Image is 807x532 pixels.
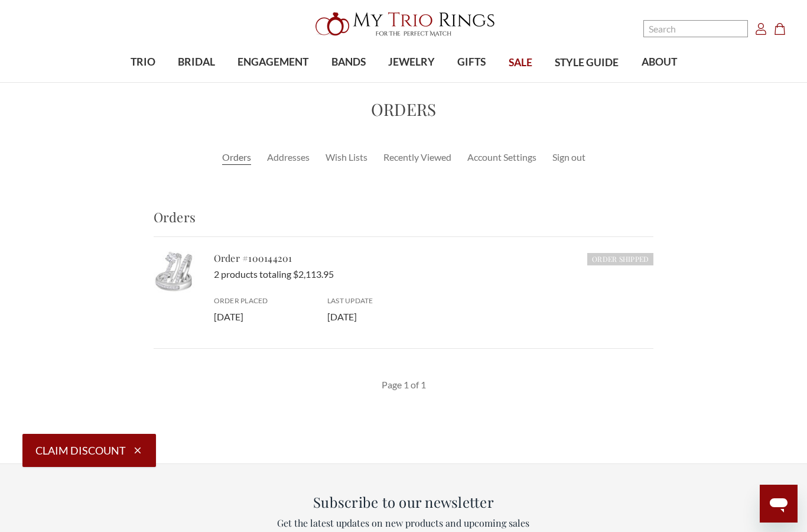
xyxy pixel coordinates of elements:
[170,516,636,530] p: Get the latest updates on new products and upcoming sales
[237,54,308,70] span: ENGAGEMENT
[154,207,654,237] h3: Orders
[22,434,156,467] button: Claim Discount
[190,82,202,83] button: submenu toggle
[467,150,536,164] a: Account Settings
[309,5,498,43] img: My Trio Rings
[234,5,573,43] a: My Trio Rings
[466,82,477,83] button: submenu toggle
[755,23,767,35] svg: Account
[406,82,418,83] button: submenu toggle
[509,55,532,70] span: SALE
[755,21,767,35] a: Account
[555,55,619,70] span: STYLE GUIDE
[377,43,446,82] a: JEWELRY
[226,43,320,82] a: ENGAGEMENT
[760,485,798,523] iframe: Button to launch messaging window
[214,311,243,322] span: [DATE]
[222,150,251,164] a: Orders
[167,43,226,82] a: BRIDAL
[774,21,793,35] a: Cart with 0 items
[544,44,630,82] a: STYLE GUIDE
[119,43,166,82] a: TRIO
[137,82,149,83] button: submenu toggle
[643,20,748,37] input: Search and use arrows or TAB to navigate results
[267,82,279,83] button: submenu toggle
[388,54,435,70] span: JEWELRY
[214,296,313,306] h6: Order Placed
[28,97,779,122] h1: Orders
[170,491,636,512] h3: Subscribe to our newsletter
[497,44,544,82] a: SALE
[774,23,786,35] svg: cart.cart_preview
[267,150,310,164] a: Addresses
[131,54,155,70] span: TRIO
[343,82,354,83] button: submenu toggle
[552,150,585,164] a: Sign out
[446,43,497,82] a: GIFTS
[331,54,366,70] span: BANDS
[320,43,376,82] a: BANDS
[327,296,427,306] h6: Last Update
[381,377,427,392] li: Page 1 of 1
[154,251,195,293] img: Photo of Prudence 1 1/2 ct tw. Lab Grown Round Solitaire Trio Set 14K White Gold [BT1406W-L070]
[587,253,653,265] h6: Order Shipped
[326,150,367,164] a: Wish Lists
[214,267,654,281] p: 2 products totaling $2,113.95
[383,150,451,164] a: Recently Viewed
[457,54,486,70] span: GIFTS
[178,54,215,70] span: BRIDAL
[214,252,292,264] a: Order #100144201
[327,311,357,322] span: [DATE]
